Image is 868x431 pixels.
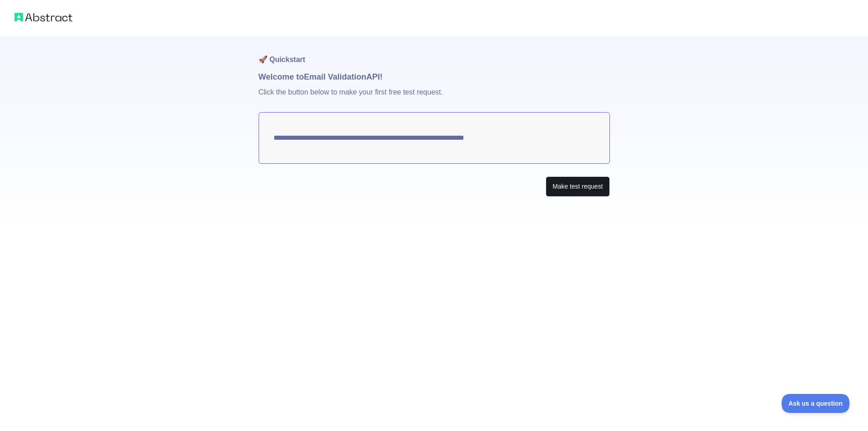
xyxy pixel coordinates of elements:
[259,36,610,71] h1: 🚀 Quickstart
[546,176,609,197] button: Make test request
[14,11,72,24] img: Abstract logo
[259,71,610,83] h1: Welcome to Email Validation API!
[782,394,850,413] iframe: Toggle Customer Support
[259,83,610,112] p: Click the button below to make your first free test request.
